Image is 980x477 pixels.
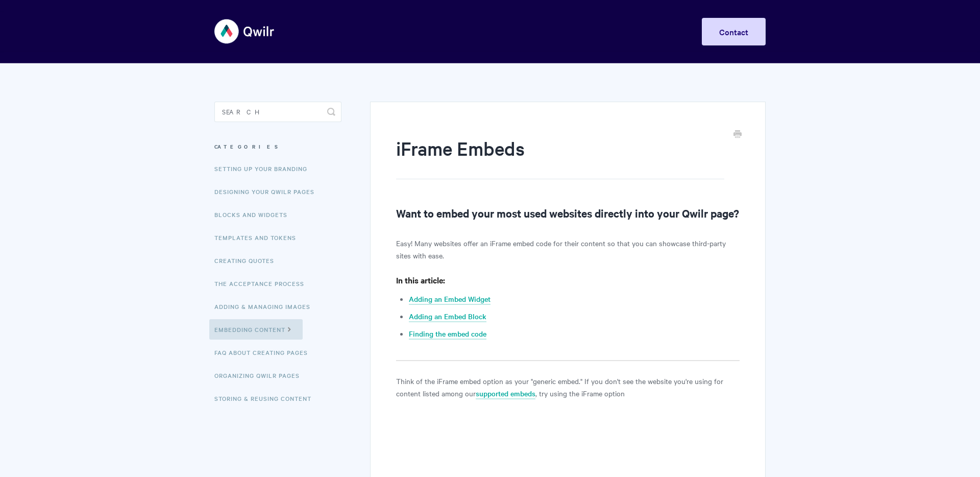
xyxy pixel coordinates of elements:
a: Embedding Content [209,319,303,340]
a: Designing Your Qwilr Pages [214,181,322,202]
a: Adding an Embed Widget [409,294,491,305]
h3: Categories [214,137,341,156]
a: supported embeds [476,388,535,399]
h1: iFrame Embeds [396,135,724,179]
a: Blocks and Widgets [214,204,295,225]
h2: Want to embed your most used websites directly into your Qwilr page? [396,205,740,221]
a: Creating Quotes [214,250,282,271]
a: Adding & Managing Images [214,296,318,317]
strong: In this article: [396,274,445,285]
a: Organizing Qwilr Pages [214,365,307,386]
a: Adding an Embed Block [409,311,486,322]
a: FAQ About Creating Pages [214,342,315,363]
a: Contact [702,18,766,45]
a: Setting up your Branding [214,158,315,179]
input: Search [214,102,341,122]
a: Finding the embed code [409,328,486,340]
a: Templates and Tokens [214,227,304,248]
a: The Acceptance Process [214,273,312,294]
p: Think of the iFrame embed option as your "generic embed." If you don't see the website you're usi... [396,375,740,399]
a: Print this Article [733,129,742,140]
img: Qwilr Help Center [214,12,275,51]
a: Storing & Reusing Content [214,388,319,409]
p: Easy! Many websites offer an iFrame embed code for their content so that you can showcase third-p... [396,237,740,261]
